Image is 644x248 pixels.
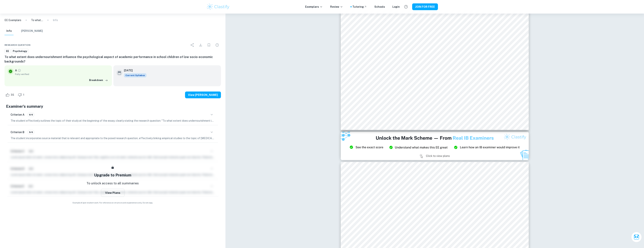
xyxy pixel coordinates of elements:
[5,27,14,35] button: Info
[197,41,204,49] div: Download
[374,5,385,9] a: Schools
[17,92,26,98] div: Dislike
[5,201,221,204] span: Example of past student work. For reference on structure and expectations only. Do not copy.
[11,49,29,53] a: Psychology
[631,232,642,242] button: Ask Clai
[28,113,34,116] span: 6/6
[31,18,43,22] p: To what extent does undernourishment influence the psychological aspect of academic performance i...
[5,18,21,22] a: EE Exemplars
[11,130,24,134] h6: Criterion B
[185,92,221,98] button: View [PERSON_NAME]
[88,77,109,83] button: Breakdown
[392,5,400,9] a: Login
[403,4,409,10] button: Help and Feedback
[9,93,16,97] span: 35
[5,92,16,98] div: Like
[189,41,196,49] div: Share
[53,18,58,22] p: Info
[11,113,24,117] h6: Criterion A
[412,3,438,10] button: JOIN FOR FREE
[124,68,143,72] h6: [DATE]
[5,43,30,47] span: Research question
[15,68,17,72] p: A
[5,55,221,64] h6: To what extent does undernourishment influence the psychological aspect of academic performance i...
[124,73,146,77] span: Current Syllabus
[86,181,139,186] p: To unlock access to all summaries
[330,5,343,9] p: Review
[28,130,34,134] span: 5/6
[94,172,131,178] h5: Upgrade to Premium
[21,93,26,97] span: 1
[18,69,21,72] a: Grade fully verified
[101,189,124,197] button: View Plans
[6,104,219,109] h5: Examiner's summary
[205,41,213,49] div: Bookmark
[124,73,146,77] div: This exemplar is based on the current syllabus. Feel free to refer to it for inspiration/ideas wh...
[21,27,43,35] button: [PERSON_NAME]
[341,132,529,160] img: Ad
[5,49,11,53] a: EE
[11,49,28,53] span: Psychology
[213,41,221,49] div: Report issue
[305,5,323,9] p: Exemplars
[352,5,367,9] a: Tutoring
[206,3,230,11] img: Clastify logo
[11,136,215,140] p: The student incorporates source material that is relevant and appropriate to the posed research q...
[15,72,109,76] span: Fully verified
[5,49,10,53] span: EE
[11,119,215,123] p: The student effectively outlines the topic of their study at the beginning of the essay, clearly ...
